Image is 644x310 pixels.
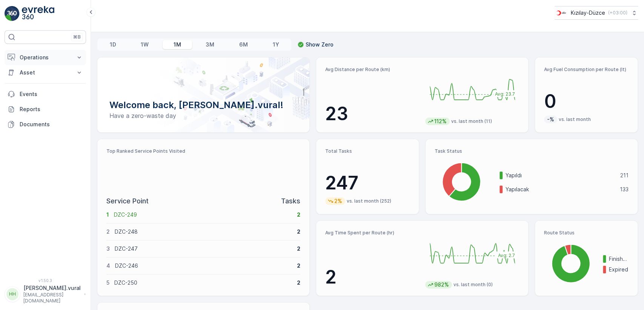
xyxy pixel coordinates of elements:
[5,284,86,304] button: HH[PERSON_NAME].vural[EMAIL_ADDRESS][DOMAIN_NAME]
[206,41,214,48] p: 3M
[5,278,86,283] span: v 1.50.3
[23,284,81,292] p: [PERSON_NAME].vural
[5,6,20,21] img: logo
[297,228,300,236] p: 2
[114,279,292,287] p: DZC-250
[20,69,71,76] p: Asset
[272,41,279,48] p: 1Y
[297,211,300,219] p: 2
[555,9,568,17] img: download_svj7U3e.png
[109,111,297,120] p: Have a zero-waste day
[23,292,81,304] p: [EMAIL_ADDRESS][DOMAIN_NAME]
[5,87,86,102] a: Events
[5,102,86,117] a: Reports
[22,6,54,21] img: logo_light-DOdMpM7g.png
[106,196,149,206] p: Service Point
[609,255,629,263] p: Finished
[106,262,110,270] p: 4
[114,211,292,219] p: DZC-249
[435,148,629,154] p: Task Status
[544,230,629,236] p: Route Status
[325,266,419,288] p: 2
[433,118,447,125] p: 112%
[571,9,605,17] p: Kızılay-Düzce
[347,198,391,204] p: vs. last month (252)
[620,186,629,193] p: 133
[433,281,450,288] p: 982%
[325,102,419,125] p: 23
[325,172,410,194] p: 247
[559,116,591,122] p: vs. last month
[544,67,629,73] p: Avg Fuel Consumption per Route (lt)
[20,105,83,113] p: Reports
[106,228,110,236] p: 2
[334,197,343,205] p: 2%
[325,148,410,154] p: Total Tasks
[115,245,292,253] p: DZC-247
[281,196,300,206] p: Tasks
[544,90,629,113] p: 0
[6,288,18,300] div: HH
[5,65,86,80] button: Asset
[453,282,493,288] p: vs. last month (0)
[73,34,81,40] p: ⌘B
[297,262,300,270] p: 2
[609,266,629,273] p: Expired
[106,279,109,287] p: 5
[325,230,419,236] p: Avg Time Spent per Route (hr)
[20,121,83,128] p: Documents
[325,67,419,73] p: Avg Distance per Route (km)
[174,41,181,48] p: 1M
[106,245,110,253] p: 3
[5,50,86,65] button: Operations
[110,41,116,48] p: 1D
[608,10,627,16] p: ( +03:00 )
[297,245,300,253] p: 2
[115,262,292,270] p: DZC-246
[620,172,629,179] p: 211
[506,172,615,179] p: Yapıldı
[451,118,492,124] p: vs. last month (11)
[106,148,300,154] p: Top Ranked Service Points Visited
[115,228,292,236] p: DZC-248
[109,99,297,111] p: Welcome back, [PERSON_NAME].vural!
[546,116,555,123] p: -%
[297,279,300,287] p: 2
[506,186,615,193] p: Yapılacak
[5,117,86,132] a: Documents
[306,41,334,48] p: Show Zero
[141,41,149,48] p: 1W
[239,41,248,48] p: 6M
[20,54,71,61] p: Operations
[106,211,109,219] p: 1
[555,6,638,20] button: Kızılay-Düzce(+03:00)
[20,90,83,98] p: Events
